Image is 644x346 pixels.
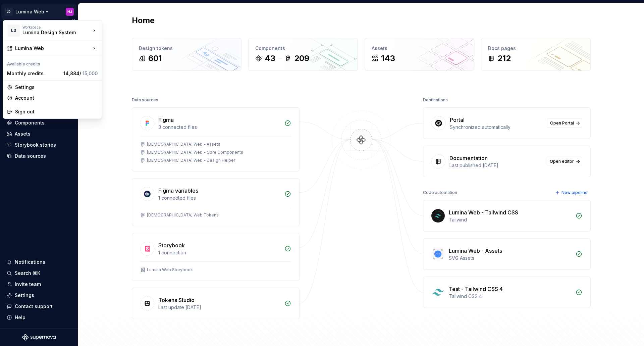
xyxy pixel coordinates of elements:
[4,57,100,68] div: Available credits
[15,84,98,91] div: Settings
[63,70,98,76] span: 14,884 /
[22,29,79,36] div: Lumina Design System
[7,70,61,77] div: Monthly credits
[22,25,91,29] div: Workspace
[15,95,98,101] div: Account
[8,24,20,37] div: LD
[83,70,98,76] span: 15,000
[15,108,98,115] div: Sign out
[15,45,91,52] div: Lumina Web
